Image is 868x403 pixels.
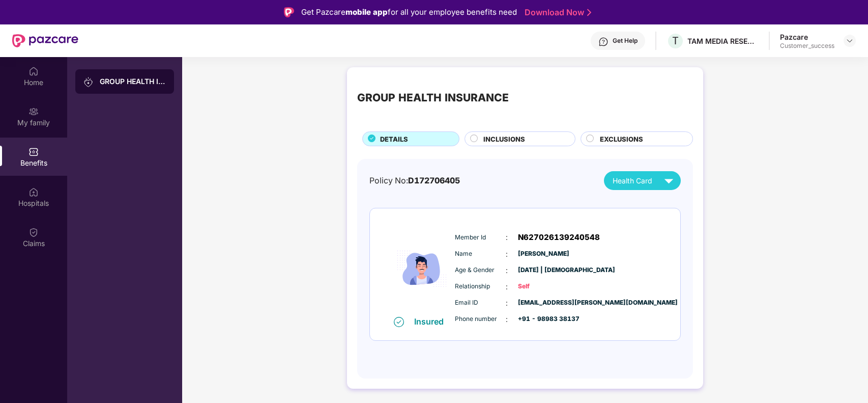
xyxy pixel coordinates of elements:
[613,37,638,45] div: Get Help
[518,265,569,275] span: [DATE] | [DEMOGRAPHIC_DATA]
[28,106,39,117] img: svg+xml;base64,PHN2ZyB3aWR0aD0iMjAiIGhlaWdodD0iMjAiIHZpZXdCb3g9IjAgMCAyMCAyMCIgZmlsbD0ibm9uZSIgeG...
[518,298,569,308] span: [EMAIL_ADDRESS][PERSON_NAME][DOMAIN_NAME]
[391,222,452,316] img: icon
[506,314,508,325] span: :
[518,282,569,291] span: Self
[301,6,517,18] div: Get Pazcare for all your employee benefits need
[28,187,39,197] img: svg+xml;base64,PHN2ZyBpZD0iSG9zcGl0YWxzIiB4bWxucz0iaHR0cDovL3d3dy53My5vcmcvMjAwMC9zdmciIHdpZHRoPS...
[83,77,94,87] img: svg+xml;base64,PHN2ZyB3aWR0aD0iMjAiIGhlaWdodD0iMjAiIHZpZXdCb3g9IjAgMCAyMCAyMCIgZmlsbD0ibm9uZSIgeG...
[100,76,166,87] div: GROUP HEALTH INSURANCE
[660,172,678,190] img: svg+xml;base64,PHN2ZyB4bWxucz0iaHR0cDovL3d3dy53My5vcmcvMjAwMC9zdmciIHZpZXdCb3g9IjAgMCAyNCAyNCIgd2...
[345,7,388,17] strong: mobile app
[506,232,508,243] span: :
[357,90,509,106] div: GROUP HEALTH INSURANCE
[780,32,834,42] div: Pazcare
[587,7,591,18] img: Stroke
[518,231,600,244] span: N627026139240548
[455,265,506,275] span: Age & Gender
[518,249,569,259] span: [PERSON_NAME]
[455,233,506,243] span: Member Id
[613,175,652,186] span: Health Card
[506,265,508,276] span: :
[455,282,506,291] span: Relationship
[780,42,834,50] div: Customer_success
[28,227,39,237] img: svg+xml;base64,PHN2ZyBpZD0iQ2xhaW0iIHhtbG5zPSJodHRwOi8vd3d3LnczLm9yZy8yMDAwL3N2ZyIgd2lkdGg9IjIwIi...
[380,134,408,144] span: DETAILS
[506,298,508,309] span: :
[525,7,588,18] a: Download Now
[687,36,759,46] div: TAM MEDIA RESEARCH PRIVATE LIMITED
[600,134,643,144] span: EXCLUSIONS
[369,174,460,187] div: Policy No:
[483,134,525,144] span: INCLUSIONS
[414,316,450,327] div: Insured
[672,35,679,47] span: T
[455,314,506,324] span: Phone number
[394,317,404,327] img: svg+xml;base64,PHN2ZyB4bWxucz0iaHR0cDovL3d3dy53My5vcmcvMjAwMC9zdmciIHdpZHRoPSIxNiIgaGVpZ2h0PSIxNi...
[28,147,39,157] img: svg+xml;base64,PHN2ZyBpZD0iQmVuZWZpdHMiIHhtbG5zPSJodHRwOi8vd3d3LnczLm9yZy8yMDAwL3N2ZyIgd2lkdGg9Ij...
[604,171,681,190] button: Health Card
[455,298,506,308] span: Email ID
[28,66,39,76] img: svg+xml;base64,PHN2ZyBpZD0iSG9tZSIgeG1sbnM9Imh0dHA6Ly93d3cudzMub3JnLzIwMDAvc3ZnIiB3aWR0aD0iMjAiIG...
[284,7,294,17] img: Logo
[846,37,854,45] img: svg+xml;base64,PHN2ZyBpZD0iRHJvcGRvd24tMzJ4MzIiIHhtbG5zPSJodHRwOi8vd3d3LnczLm9yZy8yMDAwL3N2ZyIgd2...
[518,314,569,324] span: +91 - 98983 38137
[12,34,78,47] img: New Pazcare Logo
[598,37,609,47] img: svg+xml;base64,PHN2ZyBpZD0iSGVscC0zMngzMiIgeG1sbnM9Imh0dHA6Ly93d3cudzMub3JnLzIwMDAvc3ZnIiB3aWR0aD...
[408,176,460,185] span: D172706405
[506,249,508,260] span: :
[506,281,508,292] span: :
[455,249,506,259] span: Name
